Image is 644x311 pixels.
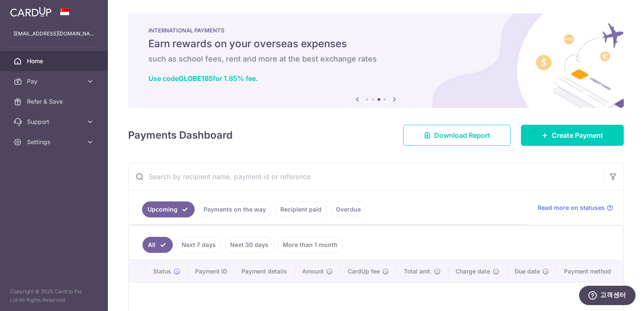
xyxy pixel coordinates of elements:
th: Payment details [235,260,295,282]
a: Upcoming [142,201,195,217]
input: Search by recipient name, payment id or reference [129,163,603,190]
h5: Earn rewards on your overseas expenses [148,37,604,51]
span: Settings [27,138,83,146]
a: All [142,237,173,253]
a: Recipient paid [275,201,327,217]
a: Next 30 days [225,237,274,253]
a: More than 1 month [277,237,343,253]
span: Download Report [434,130,490,140]
b: GLOBE185 [179,74,213,83]
p: [EMAIL_ADDRESS][DOMAIN_NAME] [13,29,94,38]
th: Payment method [557,260,623,282]
iframe: 자세한 정보를 찾을 수 있는 위젯을 엽니다. [579,286,636,307]
span: Refer & Save [27,97,83,106]
h6: such as school fees, rent and more at the best exchange rates [148,54,604,64]
a: Payments on the way [198,201,271,217]
span: Support [27,118,83,126]
p: INTERNATIONAL PAYMENTS [148,27,604,34]
th: Payment ID [188,260,235,282]
a: Read more on statuses [538,204,613,212]
span: Total amt. [404,267,432,276]
a: Overdue [330,201,366,217]
span: Home [27,57,83,65]
img: CardUp [10,7,51,17]
a: Create Payment [521,125,624,146]
span: Amount [302,267,324,276]
img: International Payment Banner [128,13,624,108]
span: Status [153,267,171,276]
span: Read more on statuses [538,204,605,212]
a: Download Report [403,125,511,146]
a: Use codeGLOBE185for 1.85% fee. [148,74,258,83]
span: CardUp fee [348,267,380,276]
span: Pay [27,77,83,86]
span: Charge date [456,267,490,276]
span: Create Payment [552,130,603,140]
a: Next 7 days [176,237,221,253]
h4: Payments Dashboard [128,128,233,143]
span: Due date [515,267,540,276]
